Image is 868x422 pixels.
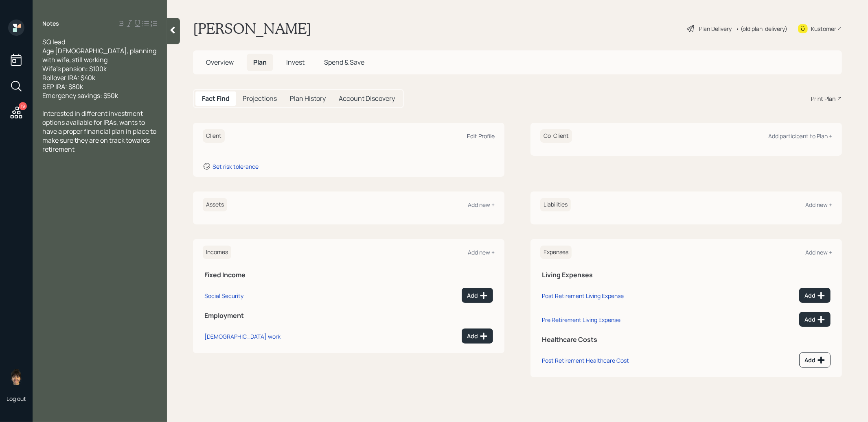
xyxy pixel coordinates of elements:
[811,24,836,33] div: Kustomer
[799,288,831,303] button: Add
[42,109,158,154] span: Interested in different investment options available for IRAs, wants to have a proper financial p...
[203,129,225,143] h6: Client
[243,95,277,102] h5: Projections
[462,328,493,344] button: Add
[339,95,395,102] h5: Account Discovery
[540,198,571,211] h6: Liabilities
[193,20,311,37] h1: [PERSON_NAME]
[19,102,27,110] div: 19
[324,58,364,67] span: Spend & Save
[799,312,831,327] button: Add
[804,356,825,364] div: Add
[286,58,305,67] span: Invest
[213,163,259,170] div: Set risk tolerance
[8,369,24,385] img: treva-nostdahl-headshot.png
[699,24,732,33] div: Plan Delivery
[42,20,59,28] label: Notes
[467,291,488,300] div: Add
[542,316,620,324] div: Pre Retirement Living Expense
[467,332,488,340] div: Add
[7,395,26,402] div: Log out
[804,291,825,300] div: Add
[540,129,572,143] h6: Co-Client
[204,312,493,320] h5: Employment
[206,58,234,67] span: Overview
[42,37,158,100] span: SQ lead Age [DEMOGRAPHIC_DATA], planning with wife, still working Wife's pension: $100k Rollover ...
[805,248,832,256] div: Add new +
[805,201,832,209] div: Add new +
[468,248,495,256] div: Add new +
[204,333,281,340] div: [DEMOGRAPHIC_DATA] work
[542,271,831,279] h5: Living Expenses
[462,288,493,303] button: Add
[799,352,831,368] button: Add
[468,201,495,209] div: Add new +
[542,292,624,300] div: Post Retirement Living Expense
[203,198,227,211] h6: Assets
[203,246,231,259] h6: Incomes
[811,94,835,103] div: Print Plan
[467,132,495,140] div: Edit Profile
[204,271,493,279] h5: Fixed Income
[542,357,629,364] div: Post Retirement Healthcare Cost
[202,95,230,102] h5: Fact Find
[768,132,832,140] div: Add participant to Plan +
[804,315,825,324] div: Add
[253,58,267,67] span: Plan
[540,246,572,259] h6: Expenses
[542,336,831,344] h5: Healthcare Costs
[290,95,326,102] h5: Plan History
[204,292,243,300] div: Social Security
[736,24,787,33] div: • (old plan-delivery)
